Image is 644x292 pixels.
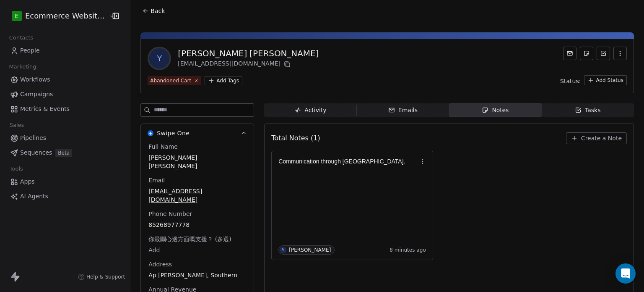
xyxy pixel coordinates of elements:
button: Swipe OneSwipe One [141,124,254,142]
span: Swipe One [157,129,190,137]
span: Workflows [20,75,50,84]
span: Help & Support [86,274,125,280]
span: Sales [6,119,28,132]
div: Tasks [575,106,601,115]
span: Metrics & Events [20,105,70,113]
span: People [20,46,40,55]
span: [PERSON_NAME] [PERSON_NAME] [148,153,246,170]
span: Ap [PERSON_NAME], Southern [148,271,246,279]
span: AI Agents [20,192,48,201]
span: Total Notes (1) [271,133,320,143]
span: Create a Note [581,134,622,142]
a: Metrics & Events [7,102,123,116]
span: Apps [20,177,35,186]
a: Help & Support [78,274,125,280]
button: Add Tags [205,76,242,85]
span: Status: [560,77,581,85]
span: Beta [55,149,72,157]
span: 你最關心邊方面嘅支援？ (多選) [147,235,233,243]
img: Swipe One [148,130,153,136]
span: Full Name [147,142,179,151]
a: SequencesBeta [7,146,123,160]
span: Y [149,48,169,68]
div: S [282,247,284,253]
a: Workflows [7,73,123,87]
button: Add Status [584,75,627,85]
div: [EMAIL_ADDRESS][DOMAIN_NAME] [178,59,319,69]
span: Back [151,7,165,15]
span: 85268977778 [148,221,246,229]
span: Campaigns [20,90,53,99]
span: Contacts [5,32,37,44]
button: EEcommerce Website Builder [10,9,103,23]
div: Open Intercom Messenger [615,263,636,284]
button: Create a Note [566,132,627,144]
span: Tools [6,163,26,175]
span: Add [148,246,246,254]
span: [EMAIL_ADDRESS][DOMAIN_NAME] [148,187,246,204]
a: AI Agents [7,189,123,203]
div: [PERSON_NAME] [289,247,331,253]
span: Ecommerce Website Builder [25,11,107,21]
a: Campaigns [7,87,123,101]
a: Pipelines [7,131,123,145]
span: E [15,12,19,20]
span: Address [147,260,174,268]
a: People [7,44,123,58]
p: Communication through [GEOGRAPHIC_DATA]. [278,158,418,165]
button: Back [137,3,170,18]
span: Email [147,176,166,184]
div: Activity [294,106,326,115]
div: Abandoned Cart [150,77,191,84]
span: 8 minutes ago [390,247,426,253]
div: [PERSON_NAME] [PERSON_NAME] [178,47,319,59]
div: Emails [388,106,418,115]
span: Marketing [5,61,40,73]
span: Pipelines [20,134,46,142]
a: Apps [7,175,123,189]
span: Sequences [20,148,52,157]
span: Phone Number [147,210,194,218]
